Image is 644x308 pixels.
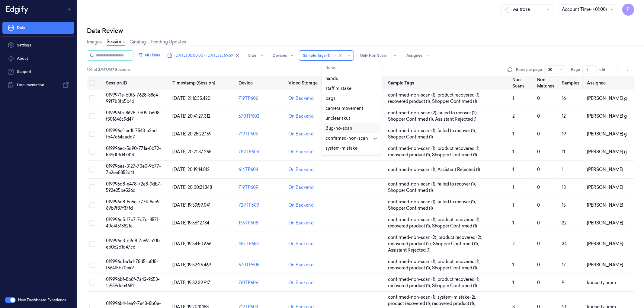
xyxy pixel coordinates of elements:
[172,185,212,190] span: [DATE] 20:00:21.348
[512,262,514,268] span: 1
[433,241,480,247] span: Shopper Confirmed (1) ,
[106,217,160,229] span: 019996d5-17e7-7d7d-8571-40c4f513821c
[516,67,542,72] p: Rows per page
[587,131,627,137] span: [PERSON_NAME] g
[537,241,540,246] span: 0
[432,152,477,158] span: Shopper Confirmed (1)
[388,294,437,300] span: confirmed-non-scan (1) ,
[388,187,433,194] span: Shopper Confirmed (1)
[388,116,435,122] span: Shopper Confirmed (1) ,
[87,67,130,72] span: 120 of 3,967,967 Sessions
[432,223,477,229] span: Shopper Confirmed (1)
[106,238,162,250] span: 019996d3-d9d8-7e69-b21b-eb0c2d1d47cc
[136,50,162,60] button: All Filters
[437,199,477,205] span: failed to recover (1) ,
[288,220,314,226] div: On Backend
[437,92,482,98] span: product recovered (1) ,
[165,51,242,60] button: [DATE] 00:00:00 - [DATE] 23:59:59
[236,76,286,90] th: Device
[512,167,514,172] span: 1
[388,110,438,116] span: confirmed-non-scan (2) ,
[388,259,437,265] span: confirmed-non-scan (1) ,
[562,131,566,137] span: 19
[239,202,284,208] div: 729TP609
[172,262,211,268] span: [DATE] 19:52:26.469
[106,110,161,122] span: 019996fe-8628-7b09-b608-f301646c9d47
[106,259,158,271] span: 019996d1-a1a1-78d5-b818-f66415b70ea9
[512,96,514,101] span: 1
[388,205,433,211] span: Shopper Confirmed (1)
[172,113,210,119] span: [DATE] 20:41:27.312
[562,113,566,119] span: 12
[562,241,567,246] span: 34
[106,146,161,157] span: 019996ec-5d90-771a-8b72-539d01d47414
[512,280,514,285] span: 1
[388,128,437,134] span: confirmed-non-scan (1) ,
[432,300,476,307] span: recovered product (1) ,
[239,220,284,226] div: 176TP608
[288,202,314,208] div: On Backend
[587,185,623,190] span: [PERSON_NAME]
[325,95,335,102] div: bags
[435,116,478,122] span: Assistant Rejected (1)
[87,27,634,35] div: Data Review
[587,280,616,285] span: korisetty prem
[512,131,514,137] span: 1
[622,4,634,16] span: P
[587,149,627,154] span: [PERSON_NAME] g
[288,167,314,173] div: On Backend
[388,167,437,173] span: confirmed-non-scan (1) ,
[104,76,170,90] th: Session ID
[170,76,236,90] th: Timestamp (Session)
[239,184,284,191] div: 719TP609
[172,280,210,285] span: [DATE] 19:32:39.917
[172,202,210,208] span: [DATE] 19:59:59.041
[175,53,233,58] span: [DATE] 00:00:00 - [DATE] 23:59:59
[172,220,209,226] span: [DATE] 19:56:12.134
[437,276,482,283] span: product recovered (1) ,
[512,149,514,154] span: 1
[537,167,540,172] span: 0
[172,131,211,137] span: [DATE] 20:25:22.169
[151,39,186,45] a: Pending Updates
[288,241,314,247] div: On Backend
[388,234,438,241] span: confirmed-non-scan (2) ,
[325,115,351,122] div: unclear skus
[438,234,483,241] span: product recovered (2) ,
[587,113,627,119] span: [PERSON_NAME] g
[2,52,74,65] button: About
[388,152,432,158] span: recovered product (1) ,
[562,167,564,172] span: 1
[571,67,580,72] span: Page
[512,113,515,119] span: 2
[432,283,477,289] span: Shopper Confirmed (1)
[239,131,284,137] div: 719TP605
[288,113,314,119] div: On Backend
[437,167,480,173] span: Assistant Rejected (1)
[437,181,477,187] span: failed to recover (1) ,
[106,199,161,211] span: 019996d8-8e6c-7774-8ae9-69b9f87f37fd
[239,149,284,155] div: 789TP604
[239,167,284,173] div: 614TP604
[562,149,565,154] span: 11
[89,202,95,208] button: Select row
[2,66,74,78] a: Support
[106,92,160,104] span: 0199971e-b0f5-7628-88c4-99f7b3fb5b4d
[437,217,482,223] span: product recovered (1) ,
[388,217,437,223] span: confirmed-non-scan (1) ,
[537,131,540,137] span: 0
[388,300,432,307] span: product recovered (1) ,
[89,113,95,119] button: Select row
[172,167,210,172] span: [DATE] 20:19:14.812
[437,128,477,134] span: failed to recover (1) ,
[560,76,585,90] th: Samples
[130,39,146,45] a: Catalog
[89,220,95,226] button: Select row
[537,113,540,119] span: 0
[89,95,95,101] button: Select row
[288,149,314,155] div: On Backend
[89,80,95,86] button: Select all
[172,241,211,246] span: [DATE] 19:54:50.666
[562,262,566,268] span: 17
[562,280,565,285] span: 9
